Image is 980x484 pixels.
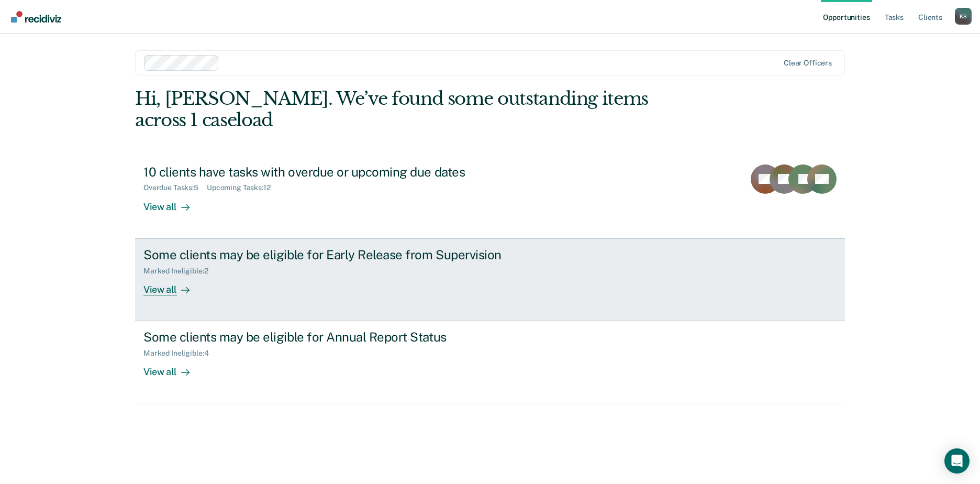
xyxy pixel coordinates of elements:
[143,275,202,295] div: View all
[143,192,202,213] div: View all
[207,183,279,192] div: Upcoming Tasks : 12
[135,238,845,321] a: Some clients may be eligible for Early Release from SupervisionMarked Ineligible:2View all
[135,156,845,238] a: 10 clients have tasks with overdue or upcoming due datesOverdue Tasks:5Upcoming Tasks:12View all
[944,448,970,474] div: Open Intercom Messenger
[143,349,217,358] div: Marked Ineligible : 4
[143,267,216,276] div: Marked Ineligible : 2
[11,11,61,23] img: Recidiviz
[143,164,511,180] div: 10 clients have tasks with overdue or upcoming due dates
[135,321,845,403] a: Some clients may be eligible for Annual Report StatusMarked Ineligible:4View all
[143,183,207,192] div: Overdue Tasks : 5
[955,8,972,25] div: K S
[143,247,511,262] div: Some clients may be eligible for Early Release from Supervision
[955,8,972,25] button: Profile dropdown button
[143,358,202,378] div: View all
[143,329,511,345] div: Some clients may be eligible for Annual Report Status
[784,59,832,68] div: Clear officers
[135,88,703,131] div: Hi, [PERSON_NAME]. We’ve found some outstanding items across 1 caseload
